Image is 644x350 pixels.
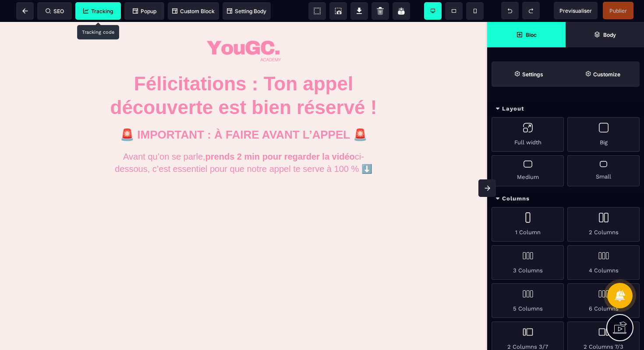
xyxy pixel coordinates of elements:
div: 3 Columns [492,245,564,280]
strong: Bloc [526,32,537,38]
div: Medium [492,155,564,186]
span: Preview [554,2,598,19]
span: Publier [609,7,627,14]
div: 1 Column [492,207,564,242]
span: SEO [46,8,64,14]
span: View components [308,2,326,20]
span: Open Style Manager [566,61,640,87]
div: Layout [487,101,644,117]
div: Big [567,117,640,152]
span: Popup [133,8,156,14]
strong: Settings [522,71,543,78]
div: Full width [492,117,564,152]
span: Custom Block [172,8,215,14]
img: 010371af0418dc49740d8f87ff05e2d8_logo_yougc_academy.png [200,15,287,44]
div: Small [567,155,640,186]
strong: Customize [593,71,620,78]
span: Screenshot [329,2,347,20]
span: Tracking [83,8,113,14]
div: 5 Columns [492,283,564,318]
div: Columns [487,191,644,207]
div: 6 Columns [567,283,640,318]
div: 2 Columns [567,207,640,242]
span: Previsualiser [559,7,592,14]
span: Setting Body [227,8,266,14]
span: Open Layer Manager [566,22,644,47]
strong: Body [603,32,616,38]
span: Open Blocks [487,22,566,47]
div: 4 Columns [567,245,640,280]
span: Settings [492,61,566,87]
